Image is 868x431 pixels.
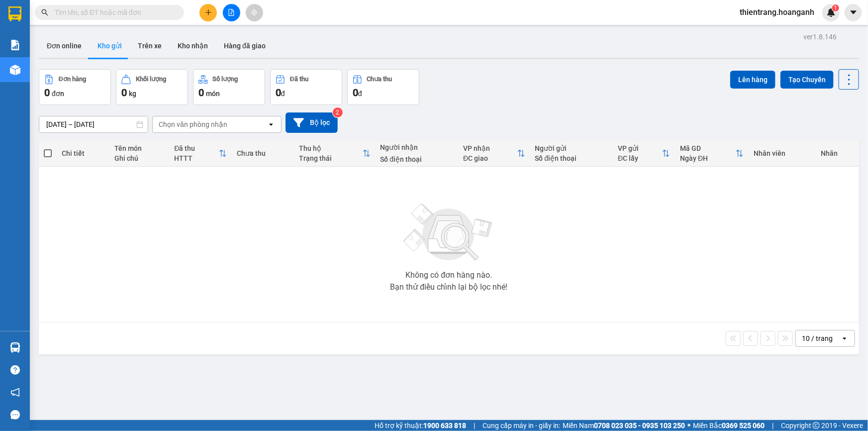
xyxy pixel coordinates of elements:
[174,154,218,162] div: HTTT
[803,31,837,42] div: ver 1.8.146
[294,140,376,167] th: Toggle SortBy
[170,34,216,58] button: Kho nhận
[44,87,50,99] span: 0
[216,34,274,58] button: Hàng đã giao
[10,65,20,75] img: warehouse-icon
[270,69,342,105] button: Đã thu0đ
[563,420,685,431] span: Miền Nam
[594,422,685,430] strong: 0708 023 035 - 0935 103 250
[130,34,170,58] button: Trên xe
[754,149,811,157] div: Nhân viên
[832,4,839,11] sup: 1
[193,69,265,105] button: Số lượng0món
[39,69,111,105] button: Đơn hàng0đơn
[463,154,517,162] div: ĐC giao
[827,8,836,17] img: icon-new-feature
[405,271,492,279] div: Không có đơn hàng nào.
[390,283,507,291] div: Bạn thử điều chỉnh lại bộ lọc nhé!
[159,119,227,129] div: Chọn văn phòng nhận
[237,149,289,157] div: Chưa thu
[198,87,204,99] span: 0
[114,154,164,162] div: Ghi chú
[299,154,363,162] div: Trạng thái
[482,420,560,431] span: Cung cấp máy in - giấy in:
[680,154,736,162] div: Ngày ĐH
[8,6,21,21] img: logo-vxr
[375,420,466,431] span: Hỗ trợ kỹ thuật:
[223,4,240,21] button: file-add
[333,108,343,117] sup: 2
[474,420,475,431] span: |
[59,76,86,83] div: Đơn hàng
[228,9,235,16] span: file-add
[423,422,466,430] strong: 1900 633 818
[267,120,275,128] svg: open
[358,90,362,98] span: đ
[62,149,104,157] div: Chi tiết
[535,154,608,162] div: Số điện thoại
[399,198,498,267] img: svg+xml;base64,PHN2ZyBjbGFzcz0ibGlzdC1wbHVnX19zdmciIHhtbG5zPSJodHRwOi8vd3d3LnczLm9yZy8yMDAwL3N2Zy...
[675,140,749,167] th: Toggle SortBy
[381,143,454,151] div: Người nhận
[613,140,675,167] th: Toggle SortBy
[286,112,338,133] button: Bộ lọc
[10,388,20,397] span: notification
[90,34,130,58] button: Kho gửi
[730,71,775,89] button: Lên hàng
[136,76,166,83] div: Khối lượng
[121,87,127,99] span: 0
[213,76,238,83] div: Số lượng
[813,422,820,429] span: copyright
[290,76,308,83] div: Đã thu
[367,76,392,83] div: Chưa thu
[10,365,20,375] span: question-circle
[299,144,363,152] div: Thu hộ
[772,420,773,431] span: |
[251,9,258,16] span: aim
[693,420,765,431] span: Miền Bắc
[55,7,172,18] input: Tìm tên, số ĐT hoặc mã đơn
[732,6,822,18] span: thientrang.hoanganh
[169,140,231,167] th: Toggle SortBy
[281,90,285,98] span: đ
[10,40,20,50] img: solution-icon
[276,87,281,99] span: 0
[206,90,220,98] span: món
[41,9,48,16] span: search
[845,4,862,21] button: caret-down
[129,90,136,98] span: kg
[116,69,188,105] button: Khối lượng0kg
[246,4,263,21] button: aim
[381,155,454,163] div: Số điện thoại
[347,69,419,105] button: Chưa thu0đ
[849,8,858,17] span: caret-down
[687,424,690,428] span: ⚪️
[780,71,834,89] button: Tạo Chuyến
[39,116,148,132] input: Select a date range.
[10,342,20,353] img: warehouse-icon
[52,90,64,98] span: đơn
[353,87,358,99] span: 0
[205,9,212,16] span: plus
[174,144,218,152] div: Đã thu
[802,333,833,343] div: 10 / trang
[841,334,849,342] svg: open
[618,144,662,152] div: VP gửi
[458,140,530,167] th: Toggle SortBy
[199,4,217,21] button: plus
[10,410,20,420] span: message
[114,144,164,152] div: Tên món
[463,144,517,152] div: VP nhận
[834,4,837,11] span: 1
[680,144,736,152] div: Mã GD
[39,34,90,58] button: Đơn online
[821,149,854,157] div: Nhãn
[535,144,608,152] div: Người gửi
[722,422,765,430] strong: 0369 525 060
[618,154,662,162] div: ĐC lấy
